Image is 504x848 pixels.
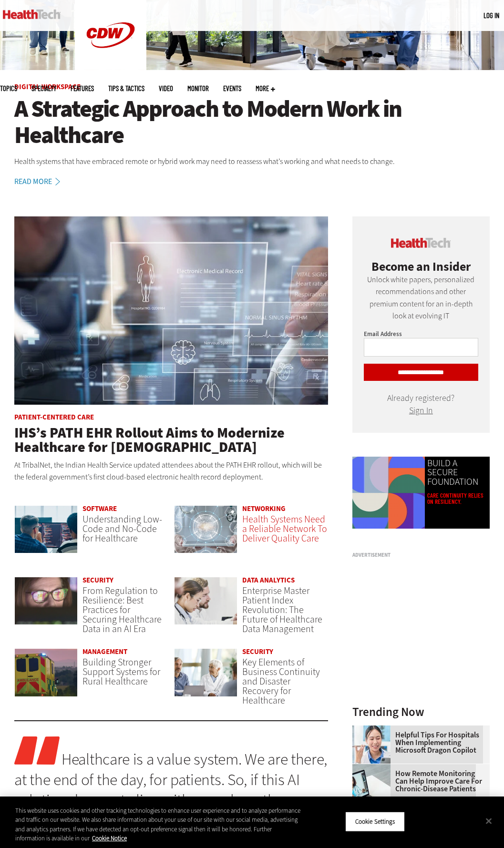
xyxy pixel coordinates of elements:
h3: Trending Now [352,706,490,718]
a: Management [82,647,127,656]
a: Patient-Centered Care [14,412,94,422]
img: Colorful animated shapes [352,457,425,529]
button: Cookie Settings [345,812,405,832]
span: Become an Insider [371,258,471,275]
a: Sign In [409,405,433,416]
a: Health Systems Need a Reliable Network To Deliver Quality Care [242,513,327,545]
iframe: advertisement [352,562,495,681]
a: A Strategic Approach to Modern Work in Healthcare [14,96,490,148]
a: More information about your privacy [92,834,127,842]
div: This website uses cookies and other tracking technologies to enhance user experience and to analy... [15,806,302,843]
div: Already registered? [364,395,478,414]
a: MonITor [187,85,209,92]
a: Tips & Tactics [108,85,144,92]
a: IHS’s PATH EHR Rollout Aims to Modernize Healthcare for [DEMOGRAPHIC_DATA] [14,423,285,457]
a: Healthcare networking [174,505,237,562]
a: Video [159,85,173,92]
button: Close [478,810,499,831]
a: Building Stronger Support Systems for Rural Healthcare [82,656,160,688]
img: Coworkers coding [14,505,78,553]
img: Electronic health records [14,216,328,405]
p: At TribalNet, the Indian Health Service updated attendees about the PATH EHR rollout, which will ... [14,459,328,483]
a: Networking [242,504,286,513]
a: Security [82,575,113,585]
a: Patient speaking with doctor [352,764,395,772]
a: woman wearing glasses looking at healthcare data on screen [14,577,78,634]
img: Home [3,10,61,19]
label: Email Address [364,330,402,338]
a: medical researchers look at data on desktop monitor [174,577,237,634]
a: Healthcare is a value system. We are there, at the end of the day, for patients. So, if this AI s... [14,748,327,832]
a: Enterprise Master Patient Index Revolution: The Future of Healthcare Data Management [242,584,322,635]
a: Events [223,85,241,92]
a: CDW [75,63,146,73]
a: Doctor using phone to dictate to tablet [352,725,395,733]
div: User menu [483,10,499,20]
a: Software [82,504,117,513]
a: Read More [14,178,71,185]
a: Care continuity relies on resiliency. [427,492,487,505]
a: From Regulation to Resilience: Best Practices for Securing Healthcare Data in an AI Era [82,584,162,635]
a: incident response team discusses around a table [174,648,237,705]
a: Features [71,85,94,92]
a: Data Analytics [242,575,295,585]
img: ambulance driving down country road at sunset [14,648,78,696]
a: ambulance driving down country road at sunset [14,648,78,705]
img: Doctor using phone to dictate to tablet [352,725,391,764]
h3: Advertisement [352,552,490,558]
a: Helpful Tips for Hospitals When Implementing Microsoft Dragon Copilot [352,731,484,754]
img: medical researchers look at data on desktop monitor [174,577,237,625]
span: More [256,85,275,92]
p: Unlock white papers, personalized recommendations and other premium content for an in-depth look ... [364,274,478,322]
img: Healthcare networking [174,505,237,553]
p: Health systems that have embraced remote or hybrid work may need to reassess what’s working and w... [14,155,490,168]
a: Electronic health records [14,216,328,406]
img: cdw insider logo [391,238,451,248]
a: BUILD A SECURE FOUNDATION [427,459,487,487]
a: Understanding Low-Code and No-Code for Healthcare [82,513,162,545]
a: Coworkers coding [14,505,78,562]
img: Patient speaking with doctor [352,764,391,802]
a: Log in [483,11,499,20]
a: Key Elements of Business Continuity and Disaster Recovery for Healthcare [242,656,320,707]
a: Security [242,647,273,656]
a: How Remote Monitoring Can Help Improve Care for Chronic-Disease Patients [352,770,484,793]
img: woman wearing glasses looking at healthcare data on screen [14,577,78,625]
img: incident response team discusses around a table [174,648,237,696]
span: Specialty [31,85,56,92]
